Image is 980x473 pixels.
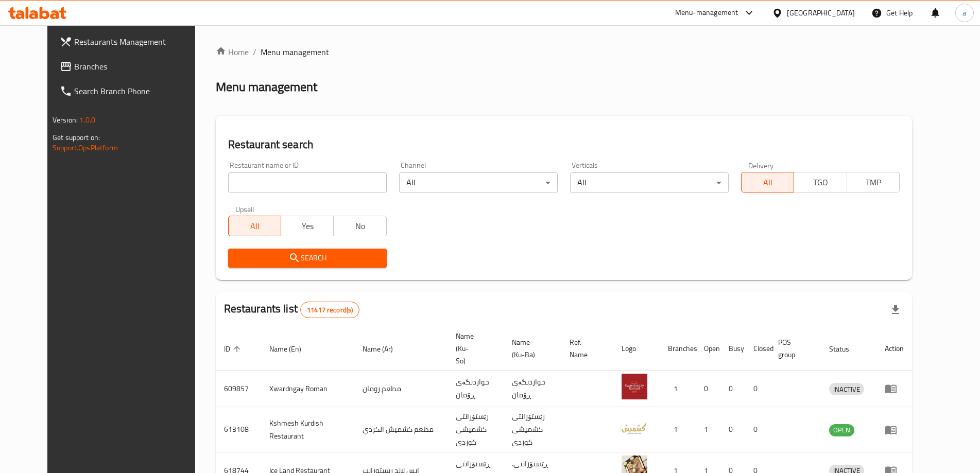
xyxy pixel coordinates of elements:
[333,216,386,236] button: No
[74,60,203,73] span: Branches
[883,297,908,322] div: Export file
[851,175,896,190] span: TMP
[79,113,95,127] span: 1.0.0
[885,382,904,395] div: Menu
[829,383,864,395] div: INACTIVE
[570,336,601,361] span: Ref. Name
[74,36,203,48] span: Restaurants Management
[216,407,261,452] td: 613108
[504,371,561,407] td: خواردنگەی ڕۆمان
[448,407,504,452] td: رێستۆرانتی کشمیشى كوردى
[281,216,334,236] button: Yes
[74,85,203,97] span: Search Branch Phone
[720,327,745,371] th: Busy
[720,371,745,407] td: 0
[216,46,249,58] a: Home
[745,327,770,371] th: Closed
[253,46,256,58] li: /
[399,172,558,193] div: All
[829,424,854,436] span: OPEN
[228,172,387,193] input: Search for restaurant name or ID..
[224,301,360,318] h2: Restaurants list
[504,407,561,452] td: رێستۆرانتی کشمیشى كوردى
[696,327,720,371] th: Open
[741,172,794,192] button: All
[261,371,354,407] td: Xwardngay Roman
[512,336,549,361] span: Name (Ku-Ba)
[300,302,359,318] div: Total records count
[363,343,406,355] span: Name (Ar)
[53,141,118,154] a: Support.OpsPlatform
[675,7,738,19] div: Menu-management
[876,327,912,371] th: Action
[613,327,660,371] th: Logo
[778,336,809,361] span: POS group
[622,374,647,399] img: Xwardngay Roman
[448,371,504,407] td: خواردنگەی ڕۆمان
[746,175,790,190] span: All
[962,7,966,19] span: a
[233,219,277,234] span: All
[261,407,354,452] td: Kshmesh Kurdish Restaurant
[354,371,448,407] td: مطعم رومان
[798,175,843,190] span: TGO
[216,79,317,95] h2: Menu management
[660,327,696,371] th: Branches
[794,172,847,192] button: TGO
[228,137,900,152] h2: Restaurant search
[224,343,244,355] span: ID
[236,252,379,265] span: Search
[228,249,387,268] button: Search
[787,7,855,19] div: [GEOGRAPHIC_DATA]
[456,330,491,367] span: Name (Ku-So)
[829,424,854,436] div: OPEN
[51,29,211,54] a: Restaurants Management
[829,343,863,355] span: Status
[338,219,382,234] span: No
[696,407,720,452] td: 1
[53,113,78,127] span: Version:
[354,407,448,452] td: مطعم كشميش الكردي
[51,79,211,103] a: Search Branch Phone
[53,131,100,144] span: Get support on:
[748,162,774,169] label: Delivery
[885,424,904,436] div: Menu
[745,371,770,407] td: 0
[228,216,281,236] button: All
[696,371,720,407] td: 0
[570,172,729,193] div: All
[720,407,745,452] td: 0
[261,46,329,58] span: Menu management
[829,383,864,395] span: INACTIVE
[745,407,770,452] td: 0
[847,172,900,192] button: TMP
[216,46,912,58] nav: breadcrumb
[660,407,696,452] td: 1
[216,371,261,407] td: 609857
[301,305,359,315] span: 11417 record(s)
[269,343,315,355] span: Name (En)
[235,205,254,213] label: Upsell
[622,415,647,441] img: Kshmesh Kurdish Restaurant
[660,371,696,407] td: 1
[51,54,211,79] a: Branches
[285,219,330,234] span: Yes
